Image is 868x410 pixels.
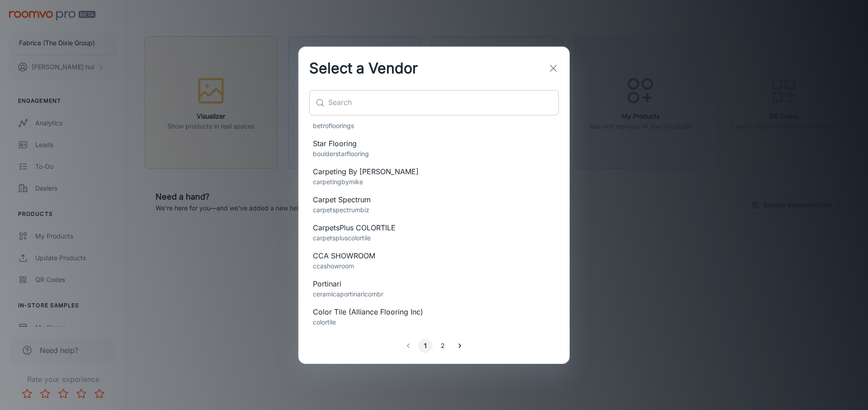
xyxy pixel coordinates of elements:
[313,166,555,177] span: Carpeting By [PERSON_NAME]
[298,47,429,90] h2: Select a Vendor
[313,250,555,261] span: CCA SHOWROOM
[298,275,570,303] div: Portinariceramicaportinaricombr
[298,219,570,247] div: CarpetsPlus COLORTILEcarpetspluscolortile
[298,134,570,162] div: Star Flooringboulderstarflooring
[313,306,555,317] span: Color Tile (Alliance Flooring Inc)
[313,278,555,289] span: Portinari
[313,317,555,327] p: colortile
[418,338,433,353] button: page 1
[313,121,555,131] p: betrofloorings
[313,138,555,149] span: Star Flooring
[313,149,555,159] p: boulderstarflooring
[313,205,555,215] p: carpetspectrumbiz
[298,191,570,219] div: Carpet Spectrumcarpetspectrumbiz
[328,90,559,115] input: Search
[313,289,555,299] p: ceramicaportinaricombr
[313,177,555,187] p: carpetingbymike
[298,303,570,331] div: Color Tile (Alliance Flooring Inc)colortile
[313,233,555,243] p: carpetspluscolortile
[313,261,555,271] p: ccashowroom
[400,338,468,353] nav: pagination navigation
[453,338,467,353] button: Go to next page
[298,162,570,191] div: Carpeting By [PERSON_NAME]carpetingbymike
[435,338,450,353] button: Go to page 2
[313,222,555,233] span: CarpetsPlus COLORTILE
[313,194,555,205] span: Carpet Spectrum
[298,247,570,275] div: CCA SHOWROOMccashowroom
